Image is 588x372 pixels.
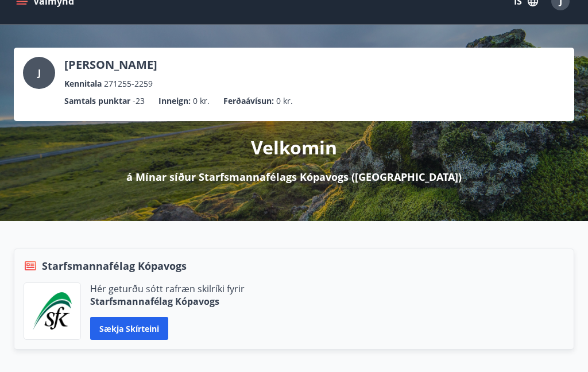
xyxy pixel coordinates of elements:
[133,95,145,107] span: -23
[64,57,157,73] p: [PERSON_NAME]
[104,77,153,90] span: 271255-2259
[90,295,245,308] p: Starfsmannafélag Kópavogs
[90,282,245,295] p: Hér geturðu sótt rafræn skilríki fyrir
[64,95,130,107] p: Samtals punktar
[42,258,187,273] span: Starfsmannafélag Kópavogs
[38,67,41,79] span: J
[90,317,168,340] button: Sækja skírteini
[251,135,337,160] p: Velkomin
[126,169,462,184] p: á Mínar síður Starfsmannafélags Kópavogs ([GEOGRAPHIC_DATA])
[193,95,210,107] span: 0 kr.
[158,95,191,107] p: Inneign :
[64,77,102,90] p: Kennitala
[276,95,293,107] span: 0 kr.
[33,292,72,330] img: x5MjQkxwhnYn6YREZUTEa9Q4KsBUeQdWGts9Dj4O.png
[223,95,274,107] p: Ferðaávísun :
